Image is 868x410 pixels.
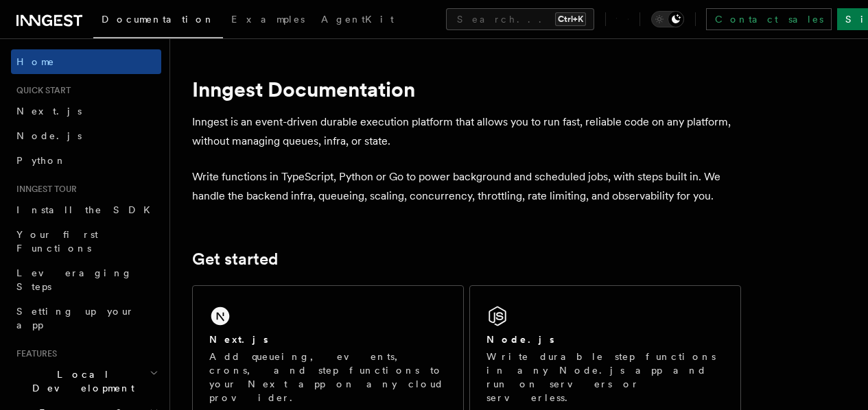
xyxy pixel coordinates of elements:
[11,148,161,173] a: Python
[11,184,77,195] span: Inngest tour
[321,14,394,25] span: AgentKit
[16,106,82,117] span: Next.js
[446,8,594,30] button: Search...Ctrl+K
[706,8,832,30] a: Contact sales
[16,155,67,166] span: Python
[231,14,305,25] span: Examples
[11,197,161,222] a: Install the SDK
[223,4,313,37] a: Examples
[11,222,161,261] a: Your first Functions
[11,362,161,400] button: Local Development
[11,99,161,123] a: Next.js
[11,299,161,337] a: Setting up your app
[555,12,586,26] kbd: Ctrl+K
[93,4,223,38] a: Documentation
[11,85,71,96] span: Quick start
[192,112,741,151] p: Inngest is an event-driven durable execution platform that allows you to run fast, reliable code ...
[192,77,741,101] h1: Inngest Documentation
[16,306,134,330] span: Setting up your app
[11,348,57,359] span: Features
[11,123,161,148] a: Node.js
[102,14,215,25] span: Documentation
[313,4,402,37] a: AgentKit
[11,261,161,299] a: Leveraging Steps
[486,350,724,405] p: Write durable step functions in any Node.js app and run on servers or serverless.
[16,267,132,292] span: Leveraging Steps
[11,367,150,395] span: Local Development
[11,49,161,74] a: Home
[192,250,278,269] a: Get started
[16,130,82,141] span: Node.js
[16,55,55,69] span: Home
[209,333,268,346] h2: Next.js
[16,204,159,215] span: Install the SDK
[16,229,98,254] span: Your first Functions
[192,167,741,206] p: Write functions in TypeScript, Python or Go to power background and scheduled jobs, with steps bu...
[651,11,684,27] button: Toggle dark mode
[486,333,554,346] h2: Node.js
[209,350,447,405] p: Add queueing, events, crons, and step functions to your Next app on any cloud provider.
